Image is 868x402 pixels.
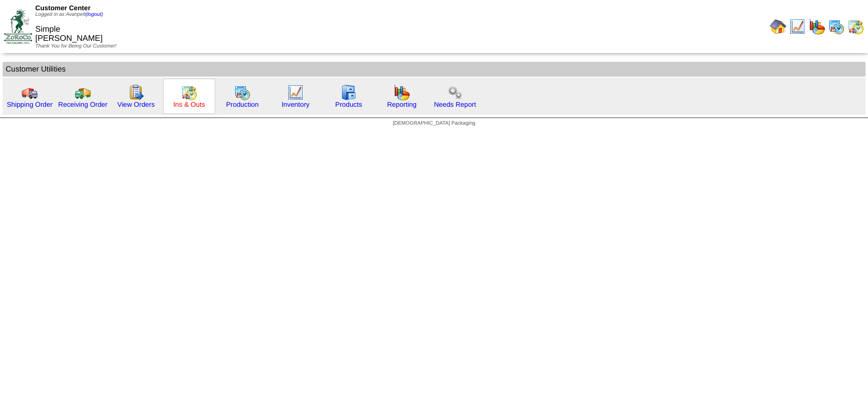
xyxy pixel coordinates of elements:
span: Simple [PERSON_NAME] [35,25,103,43]
img: cabinet.gif [340,84,357,101]
span: Logged in as Avanpelt [35,12,103,17]
img: graph.gif [394,84,410,101]
a: (logout) [85,12,103,17]
img: line_graph.gif [287,84,304,101]
a: Receiving Order [58,101,107,108]
a: Needs Report [434,101,476,108]
a: Shipping Order [7,101,53,108]
td: Customer Utilities [3,62,865,77]
a: Production [226,101,259,108]
img: calendarinout.gif [181,84,197,101]
a: Reporting [387,101,417,108]
img: graph.gif [809,18,825,35]
img: workorder.gif [128,84,144,101]
img: calendarprod.gif [828,18,844,35]
span: Thank You for Being Our Customer! [35,43,117,49]
a: View Orders [117,101,154,108]
a: Inventory [282,101,310,108]
span: Customer Center [35,4,90,12]
img: truck.gif [21,84,38,101]
img: truck2.gif [75,84,91,101]
img: calendarprod.gif [234,84,250,101]
a: Products [335,101,362,108]
img: calendarinout.gif [848,18,864,35]
img: line_graph.gif [789,18,806,35]
a: Ins & Outs [173,101,205,108]
img: ZoRoCo_Logo(Green%26Foil)%20jpg.webp [4,9,32,43]
img: home.gif [770,18,786,35]
span: [DEMOGRAPHIC_DATA] Packaging [393,121,475,126]
img: workflow.png [447,84,463,101]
